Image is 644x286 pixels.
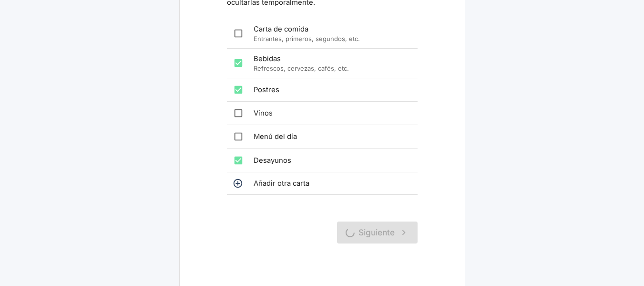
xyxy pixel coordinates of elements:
[254,64,410,73] p: Refrescos, cervezas, cafés, etc.
[254,131,410,142] span: Menú del día
[254,178,410,189] span: Añadir otra carta
[254,24,410,34] span: Carta de comida
[254,53,410,64] span: Bebidas
[254,85,410,95] span: Postres
[227,172,418,194] div: Añadir otra carta
[254,108,410,118] span: Vinos
[254,34,410,43] p: Entrantes, primeros, segundos, etc.
[254,155,410,166] span: Desayunos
